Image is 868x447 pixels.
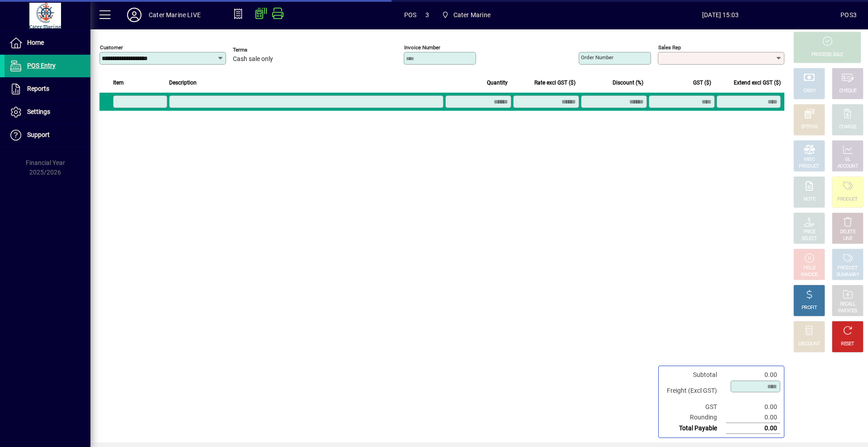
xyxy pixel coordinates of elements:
span: [DATE] 15:03 [600,8,840,22]
td: Subtotal [662,370,726,380]
span: Item [113,78,124,88]
span: Reports [27,85,49,92]
td: 0.00 [726,412,780,423]
span: Cater Marine [453,8,491,22]
span: POS Entry [27,62,56,69]
div: PROFIT [802,305,817,311]
span: POS [404,8,417,22]
mat-label: Sales rep [658,44,681,51]
td: 0.00 [726,370,780,380]
div: DISCOUNT [798,341,820,348]
mat-label: Invoice number [404,44,440,51]
div: EFTPOS [801,124,818,131]
span: Cater Marine [438,7,494,23]
span: Support [27,131,50,138]
div: LINE [843,235,852,242]
span: Terms [233,47,287,53]
div: SELECT [802,235,817,242]
mat-label: Customer [100,44,123,51]
a: Reports [5,78,90,100]
div: GL [845,156,851,163]
div: CHARGE [839,124,857,131]
div: DELETE [840,229,855,235]
span: Cash sale only [233,56,273,63]
button: Profile [120,7,149,23]
span: Home [27,39,44,46]
div: PRODUCT [799,163,819,170]
div: PRODUCT [837,265,858,272]
a: Settings [5,101,90,123]
div: INVOICE [801,272,817,278]
span: Settings [27,108,50,115]
span: Quantity [487,78,508,88]
div: RESET [841,341,854,348]
div: NOTE [803,196,815,203]
mat-label: Order number [581,54,613,61]
a: Home [5,32,90,54]
td: GST [662,402,726,412]
span: Description [169,78,197,88]
div: INVOICES [838,308,857,315]
div: SUMMARY [836,272,859,278]
span: Rate excl GST ($) [534,78,576,88]
td: Freight (Excl GST) [662,380,726,402]
span: GST ($) [693,78,711,88]
div: PRICE [803,229,816,235]
td: 0.00 [726,423,780,434]
div: POS3 [840,8,857,22]
div: HOLD [803,265,815,272]
span: Discount (%) [613,78,643,88]
span: Extend excl GST ($) [734,78,781,88]
div: RECALL [840,301,856,308]
div: CHEQUE [839,88,856,94]
a: Support [5,124,90,146]
td: 0.00 [726,402,780,412]
td: Rounding [662,412,726,423]
div: CASH [803,88,815,94]
td: Total Payable [662,423,726,434]
span: 3 [425,8,429,22]
div: PRODUCT [837,196,858,203]
div: MISC [804,156,815,163]
div: Cater Marine LIVE [149,8,201,22]
div: ACCOUNT [837,163,858,170]
div: PROCESS SALE [811,52,843,58]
